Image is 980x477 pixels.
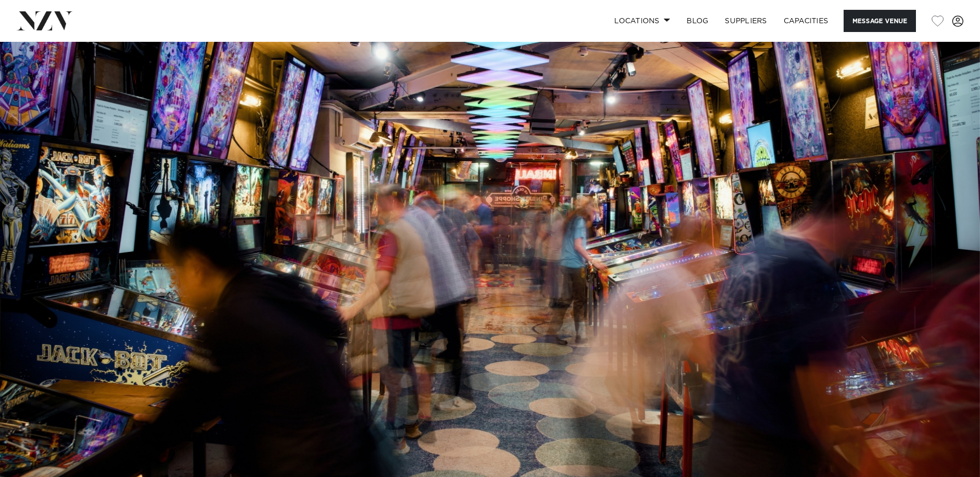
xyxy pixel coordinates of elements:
a: Capacities [775,10,837,32]
a: SUPPLIERS [717,10,775,32]
img: nzv-logo.png [17,11,73,30]
a: Locations [606,10,678,32]
button: Message Venue [844,10,916,32]
a: BLOG [678,10,717,32]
